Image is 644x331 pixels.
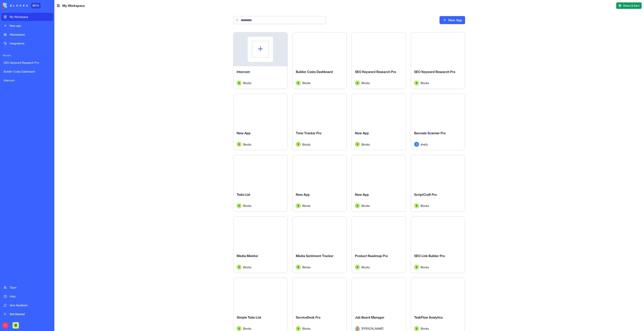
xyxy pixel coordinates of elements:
a: Intercom [1,76,53,84]
div: SEO Keyword Research Pro [4,61,51,65]
img: Avatar [237,81,242,85]
img: Avatar [414,326,419,331]
a: SEO Keyword Research Pro [1,59,53,67]
span: Simple Todo List [237,315,261,319]
span: New App [355,193,369,197]
img: Avatar [296,203,301,208]
span: Blocks [421,326,429,331]
span: S [414,142,419,147]
span: Recent [1,54,53,57]
a: Builder Costs Dashboard [1,68,53,76]
a: Builder Costs DashboardAvatarBlocks [292,32,347,89]
span: Blocks [302,142,311,147]
span: Todo List [237,193,250,197]
img: Avatar [414,203,419,208]
img: Avatar [414,81,419,85]
img: Avatar [237,142,242,147]
div: My Workspace [10,15,51,19]
span: Blocks [302,326,311,331]
img: Avatar [237,265,242,270]
span: New App [296,193,310,197]
a: Barcode Scanner ProSshelly [411,94,465,150]
span: Job Board Manager [355,315,384,319]
span: SEO Keyword Research Pro [414,70,455,74]
span: shelly [421,142,428,147]
span: Blocks [421,204,429,208]
span: SEO Link Builder Pro [414,254,445,258]
a: Give feedback [1,301,53,309]
span: Blocks [361,142,370,147]
a: IntercomAvatarBlocks [233,32,288,89]
img: Avatar [296,81,301,85]
span: Share & Earn [623,4,640,8]
a: Media Sentiment TrackerAvatarBlocks [292,216,347,273]
img: Avatar [296,326,301,331]
a: BETA [3,3,41,8]
span: Blocks [243,142,251,147]
a: My Workspace [1,13,53,21]
a: New AppAvatarBlocks [233,94,288,150]
span: S [2,322,8,329]
span: New App [355,131,369,135]
img: Avatar [355,265,360,270]
span: Blocks [243,204,251,208]
a: Integrations [1,39,53,47]
a: Marketplace [1,31,53,39]
span: Blocks [243,326,251,331]
span: New App [237,131,251,135]
img: logo [3,3,28,8]
span: Blocks [243,265,251,269]
span: Media Sentiment Tracker [296,254,333,258]
div: New app [10,24,51,28]
span: My Workspace [62,3,85,8]
span: Blocks [421,265,429,269]
div: Integrations [10,41,51,45]
img: Avatar [296,142,301,147]
div: Builder Costs Dashboard [4,70,51,74]
a: New AppAvatarBlocks [352,155,406,212]
span: Blocks [302,81,311,85]
a: Team [1,284,53,292]
span: SEO Keyword Research Pro [355,70,396,74]
a: New app [1,22,53,30]
span: [PERSON_NAME] [361,326,383,331]
img: Avatar [296,265,301,270]
img: Avatar [355,326,360,331]
a: Todo ListAvatarBlocks [233,155,288,212]
img: Avatar [355,81,360,85]
img: Avatar [237,326,242,331]
img: Avatar [355,142,360,147]
a: New App [440,16,465,24]
a: New AppAvatarBlocks [292,155,347,212]
a: ScriptCraft ProAvatarBlocks [411,155,465,212]
a: New AppAvatarBlocks [352,94,406,150]
span: Product Roadmap Pro [355,254,388,258]
a: Product Roadmap ProAvatarBlocks [352,216,406,273]
span: Blocks [361,204,370,208]
span: Builder Costs Dashboard [296,70,333,74]
span: Intercom [237,70,250,74]
span: Blocks [302,265,311,269]
span: ServiceDesk Pro [296,315,320,319]
a: SEO Link Builder ProAvatarBlocks [411,216,465,273]
span: TaskFlow Analytics [414,315,443,319]
span: Blocks [302,204,311,208]
a: Get Started [1,310,53,318]
img: Avatar [355,203,360,208]
span: Media Monitor [237,254,258,258]
span: Barcode Scanner Pro [414,131,446,135]
a: Media MonitorAvatarBlocks [233,216,288,273]
div: Give feedback [10,303,51,307]
span: Time Tracker Pro [296,131,321,135]
img: Avatar [237,203,242,208]
a: Time Tracker ProAvatarBlocks [292,94,347,150]
span: Blocks [243,81,251,85]
div: Get Started [10,312,51,316]
span: Blocks [361,81,370,85]
div: Intercom [4,78,51,82]
a: Help [1,292,53,300]
button: Share & Earn [616,2,642,9]
span: Blocks [361,265,370,269]
span: Blocks [421,81,429,85]
a: SEO Keyword Research ProAvatarBlocks [411,32,465,89]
